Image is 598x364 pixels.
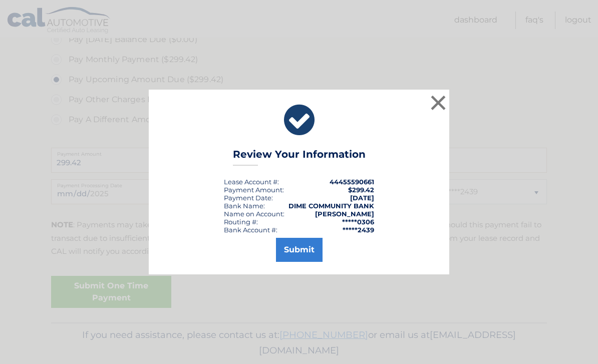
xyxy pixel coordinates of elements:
strong: DIME COMMUNITY BANK [288,202,374,210]
span: [DATE] [350,194,374,202]
span: Payment Date [224,194,271,202]
span: $299.42 [348,186,374,194]
strong: 44455590661 [330,178,374,186]
div: Routing #: [224,218,258,226]
div: Bank Account #: [224,226,277,234]
div: Bank Name: [224,202,265,210]
div: Name on Account: [224,210,284,218]
div: Payment Amount: [224,186,284,194]
h3: Review Your Information [233,148,366,166]
div: Lease Account #: [224,178,279,186]
div: : [224,194,273,202]
button: Submit [276,238,323,262]
strong: [PERSON_NAME] [315,210,374,218]
button: × [428,93,448,113]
